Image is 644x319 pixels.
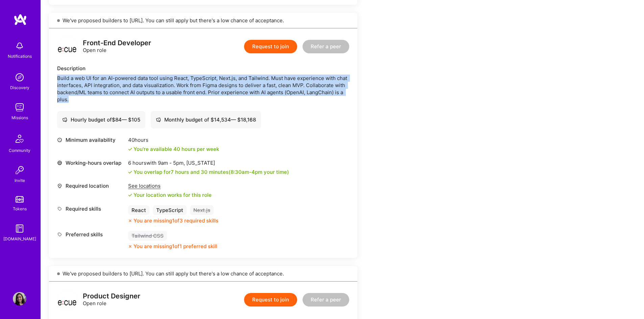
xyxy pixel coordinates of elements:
[190,205,214,215] div: Next.js
[57,290,77,310] img: logo
[8,53,32,60] div: Notifications
[128,205,149,215] div: React
[13,292,26,305] img: User Avatar
[62,116,140,123] div: Hourly budget of $ 84 — $ 105
[57,137,62,142] i: icon Clock
[15,177,25,184] div: Invite
[303,40,349,53] button: Refer a peer
[83,39,151,47] div: Front-End Developer
[57,206,62,211] i: icon Tag
[9,147,30,154] div: Community
[83,293,140,307] div: Open role
[134,217,218,224] div: You are missing 1 of 3 required skills
[153,205,187,215] div: TypeScript
[128,231,167,241] div: Tailwind CSS
[13,39,26,53] img: bell
[62,117,67,122] i: icon Cash
[128,147,132,151] i: icon Check
[57,182,125,189] div: Required location
[128,182,212,189] div: See locations
[244,293,297,307] button: Request to join
[57,65,349,72] div: Description
[11,292,28,305] a: User Avatar
[57,136,125,143] div: Minimum availability
[128,244,132,248] i: icon CloseOrange
[157,160,186,166] span: 9am - 5pm ,
[57,232,62,237] i: icon Tag
[13,205,27,212] div: Tokens
[303,293,349,307] button: Refer a peer
[3,235,36,242] div: [DOMAIN_NAME]
[83,39,151,54] div: Open role
[57,159,125,166] div: Working-hours overlap
[231,169,262,175] span: 8:30am - 4pm
[156,117,161,122] i: icon Cash
[128,159,289,166] div: 6 hours with [US_STATE]
[128,170,132,174] i: icon Check
[57,231,125,238] div: Preferred skills
[134,168,289,176] div: You overlap for 7 hours and 30 minutes ( your time)
[57,160,62,165] i: icon World
[134,243,217,250] div: You are missing 1 of 1 preferred skill
[13,163,26,177] img: Invite
[49,266,357,282] div: We've proposed builders to [URL]. You can still apply but there's a low chance of acceptance.
[57,36,77,57] img: logo
[83,293,140,300] div: Product Designer
[49,13,357,28] div: We've proposed builders to [URL]. You can still apply but there's a low chance of acceptance.
[128,145,219,153] div: You're available 40 hours per week
[14,14,27,26] img: logo
[11,114,28,121] div: Missions
[128,136,219,143] div: 40 hours
[13,101,26,114] img: teamwork
[244,40,297,53] button: Request to join
[156,116,256,123] div: Monthly budget of $ 14,534 — $ 18,168
[57,183,62,188] i: icon Location
[13,222,26,235] img: guide book
[128,219,132,223] i: icon CloseOrange
[57,205,125,212] div: Required skills
[13,71,26,84] img: discovery
[128,193,132,197] i: icon Check
[128,191,212,198] div: Your location works for this role
[10,84,29,91] div: Discovery
[57,75,349,103] div: Build a web UI for an AI-powered data tool using React, TypeScript, Next.js, and Tailwind. Must h...
[11,131,28,147] img: Community
[16,196,24,203] img: tokens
